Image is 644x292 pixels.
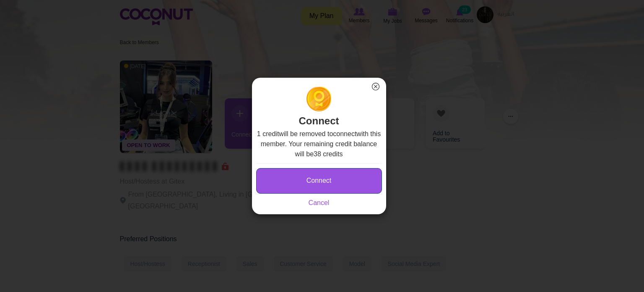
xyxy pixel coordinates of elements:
b: 38 credits [314,150,343,158]
div: will be removed to with this member. Your remaining credit balance will be [256,129,382,208]
a: Cancel [309,199,330,206]
button: Connect [256,168,382,194]
h2: Connect [256,86,382,129]
b: 1 credit [257,130,279,137]
b: connect [333,130,356,137]
button: Close [370,81,381,92]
